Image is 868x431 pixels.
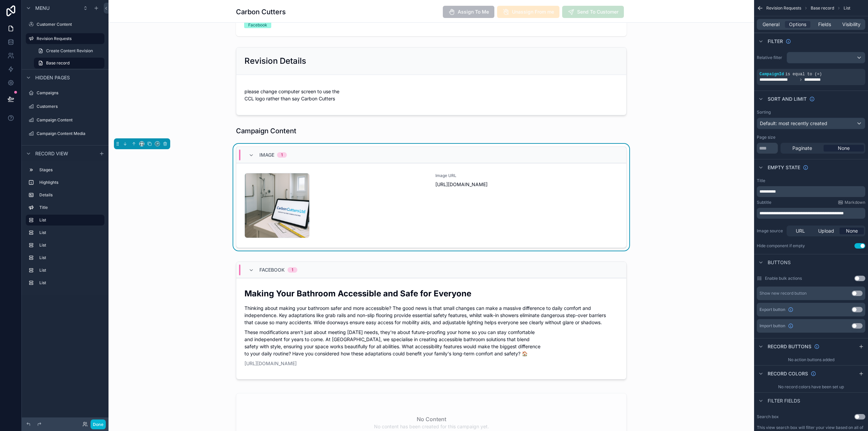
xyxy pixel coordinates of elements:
[435,181,618,188] span: [URL][DOMAIN_NAME]
[34,58,104,68] a: Base record
[39,180,102,185] label: Highlights
[26,87,104,98] a: Campaigns
[768,370,808,377] span: Record colors
[91,419,106,429] button: Done
[818,228,834,234] span: Upload
[435,173,618,178] span: Image URL
[766,5,801,11] span: Revision Requests
[34,45,104,56] a: Create Content Revision
[842,21,861,28] span: Visibility
[35,150,68,157] span: Record view
[26,101,104,112] a: Customers
[768,96,807,102] span: Sort And Limit
[37,36,100,41] label: Revision Requests
[757,228,784,234] label: Image source
[768,343,811,350] span: Record buttons
[236,163,626,248] a: Image URL[URL][DOMAIN_NAME]
[768,164,800,171] span: Empty state
[763,21,780,28] span: General
[768,38,783,45] span: Filter
[757,186,865,197] div: scrollable content
[757,200,771,205] label: Subtitle
[785,72,822,77] span: is equal to (=)
[811,5,834,11] span: Base record
[757,135,775,140] label: Page size
[39,268,102,273] label: List
[765,276,802,281] label: Enable bulk actions
[46,60,70,66] span: Base record
[26,128,104,139] a: Campaign Content Media
[757,55,784,60] label: Relative filter
[37,90,103,96] label: Campaigns
[760,120,827,126] span: Default: most recently created
[26,19,104,30] a: Customer Content
[37,104,103,109] label: Customers
[757,208,865,219] div: scrollable content
[757,414,779,419] label: Search box
[39,192,102,198] label: Details
[846,228,858,234] span: None
[37,22,103,27] label: Customer Content
[292,267,293,273] div: 1
[845,200,865,205] span: Markdown
[39,230,102,235] label: List
[281,152,283,158] div: 1
[818,21,831,28] span: Fields
[838,200,865,205] a: Markdown
[39,242,102,248] label: List
[236,7,286,17] h1: Carbon Cutters
[768,397,800,404] span: Filter fields
[22,161,108,295] div: scrollable content
[844,5,850,11] span: List
[26,115,104,125] a: Campaign Content
[37,117,103,123] label: Campaign Content
[768,259,791,266] span: Buttons
[759,291,807,296] div: Show new record button
[39,255,102,260] label: List
[757,243,805,249] div: Hide component if empty
[39,217,99,223] label: List
[759,307,785,312] span: Export button
[792,145,812,152] span: Paginate
[757,178,765,183] label: Title
[759,323,785,329] span: Import button
[759,72,784,77] span: CampaignId
[39,280,102,286] label: List
[35,5,50,12] span: Menu
[46,48,93,54] span: Create Content Revision
[789,21,806,28] span: Options
[796,228,805,234] span: URL
[259,267,285,273] span: Facebook
[35,74,70,81] span: Hidden pages
[754,354,868,365] div: No action buttons added
[838,145,850,152] span: None
[757,118,865,129] button: Default: most recently created
[26,33,104,44] a: Revision Requests
[757,110,771,115] label: Sorting
[39,167,102,173] label: Stages
[37,131,103,136] label: Campaign Content Media
[259,152,274,158] span: Image
[754,381,868,392] div: No record colors have been set up
[39,205,102,210] label: Title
